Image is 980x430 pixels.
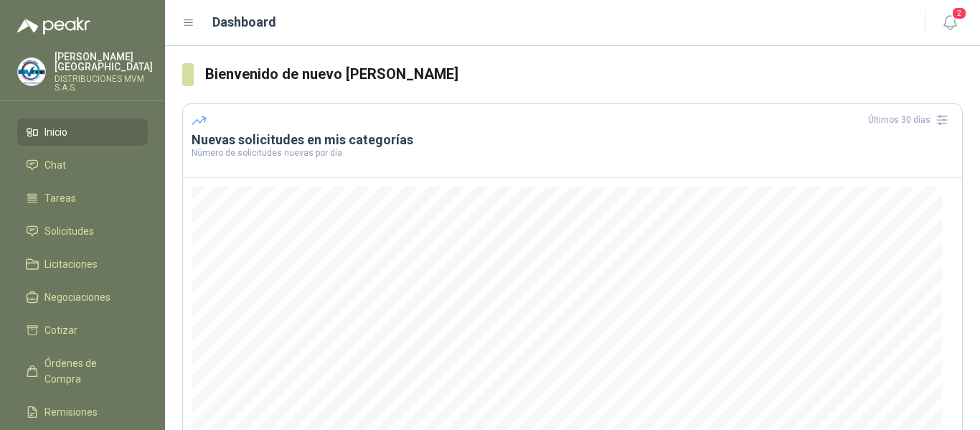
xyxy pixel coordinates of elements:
[44,322,77,338] span: Cotizar
[205,63,963,85] h3: Bienvenido de nuevo [PERSON_NAME]
[44,157,66,173] span: Chat
[17,398,148,426] a: Remisiones
[17,118,148,146] a: Inicio
[18,58,45,85] img: Company Logo
[937,10,963,36] button: 2
[55,75,153,92] p: DISTRIBUCIONES MVM S.A.S.
[868,108,953,131] div: Últimos 30 días
[17,218,148,245] a: Solicitudes
[17,284,148,311] a: Negociaciones
[17,17,90,34] img: Logo peakr
[192,149,953,157] p: Número de solicitudes nuevas por día
[44,190,76,206] span: Tareas
[192,131,953,149] h3: Nuevas solicitudes en mis categorías
[44,404,98,420] span: Remisiones
[44,355,134,387] span: Órdenes de Compra
[44,223,94,239] span: Solicitudes
[17,184,148,212] a: Tareas
[17,151,148,179] a: Chat
[17,317,148,344] a: Cotizar
[44,256,98,272] span: Licitaciones
[951,6,967,20] span: 2
[17,350,148,393] a: Órdenes de Compra
[212,12,276,32] h1: Dashboard
[55,52,153,72] p: [PERSON_NAME] [GEOGRAPHIC_DATA]
[44,289,110,305] span: Negociaciones
[17,251,148,278] a: Licitaciones
[44,124,67,140] span: Inicio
